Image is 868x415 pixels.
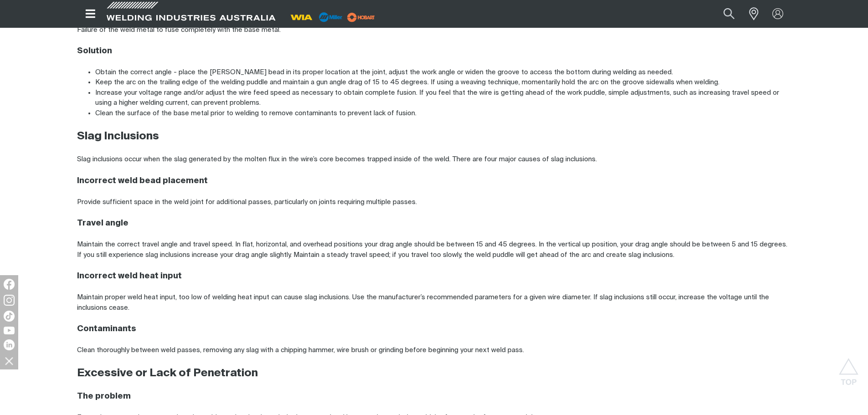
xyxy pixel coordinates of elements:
[77,176,791,186] h4: Incorrect weld bead placement
[77,46,791,56] h4: Solution
[77,324,791,334] h4: Contaminants
[4,295,15,306] img: Instagram
[77,218,791,229] h4: Travel angle
[95,108,791,119] li: Clean the surface of the base metal prior to welding to remove contaminants to prevent lack of fu...
[77,391,791,402] h4: The problem
[1,353,17,369] img: hide socials
[77,345,791,356] p: Clean thoroughly between weld passes, removing any slag with a chipping hammer, wire brush or gri...
[95,67,791,78] li: Obtain the correct angle - place the [PERSON_NAME] bead in its proper location at the joint, adju...
[77,154,791,165] p: Slag inclusions occur when the slag generated by the molten flux in the wire’s core becomes trapp...
[4,327,15,334] img: YouTube
[838,358,859,379] button: Scroll to top
[4,339,15,350] img: LinkedIn
[77,25,791,36] p: Failure of the weld metal to fuse completely with the base metal.
[344,10,378,24] img: miller
[77,197,791,208] p: Provide sufficient space in the weld joint for additional passes, particularly on joints requirin...
[4,311,15,322] img: TikTok
[77,129,791,143] h3: Slag Inclusions
[4,279,15,290] img: Facebook
[702,4,744,24] input: Product name or item number...
[77,240,791,260] p: Maintain the correct travel angle and travel speed. In flat, horizontal, and overhead positions y...
[344,14,378,20] a: miller
[95,77,791,88] li: Keep the arc on the trailing edge of the welding puddle and maintain a gun angle drag of 15 to 45...
[77,366,791,380] h3: Excessive or Lack of Penetration
[95,88,791,108] li: Increase your voltage range and/or adjust the wire feed speed as necessary to obtain complete fus...
[714,4,745,24] button: Search products
[77,271,791,282] h4: Incorrect weld heat input
[77,292,791,313] p: Maintain proper weld heat input, too low of welding heat input can cause slag inclusions. Use the...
